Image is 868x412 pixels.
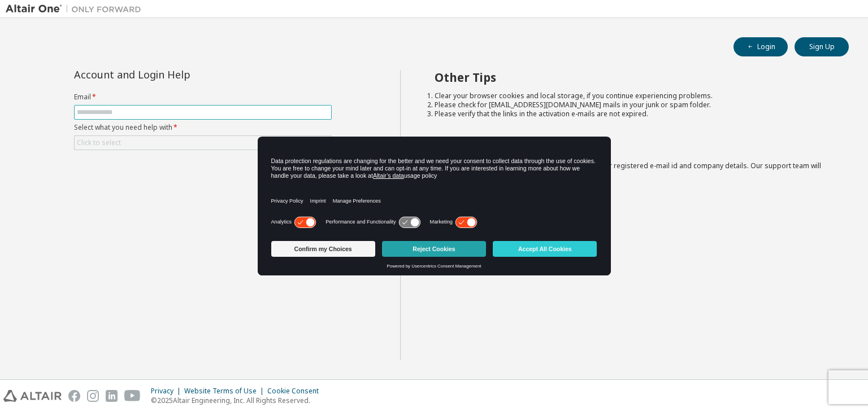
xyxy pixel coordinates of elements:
p: © 2025 Altair Engineering, Inc. All Rights Reserved. [151,396,325,405]
button: Login [734,37,788,56]
img: linkedin.svg [106,390,118,402]
h2: Other Tips [435,70,829,85]
li: Please verify that the links in the activation e-mails are not expired. [435,109,829,119]
span: with a brief description of the problem, your registered e-mail id and company details. Our suppo... [435,161,821,179]
h2: Not sure how to login? [435,140,829,155]
img: facebook.svg [68,390,80,402]
img: Altair One [6,3,147,15]
img: altair_logo.svg [3,390,62,402]
li: Clear your browser cookies and local storage, if you continue experiencing problems. [435,91,829,100]
li: Please check for [EMAIL_ADDRESS][DOMAIN_NAME] mails in your junk or spam folder. [435,100,829,109]
img: youtube.svg [124,390,141,402]
button: Sign Up [795,37,849,56]
div: Click to select [77,138,121,147]
div: Website Terms of Use [184,387,267,396]
div: Click to select [75,136,331,150]
div: Cookie Consent [267,387,325,396]
div: Account and Login Help [74,70,280,79]
label: Email [74,93,332,102]
img: instagram.svg [87,390,99,402]
label: Select what you need help with [74,123,332,132]
div: Privacy [151,387,184,396]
